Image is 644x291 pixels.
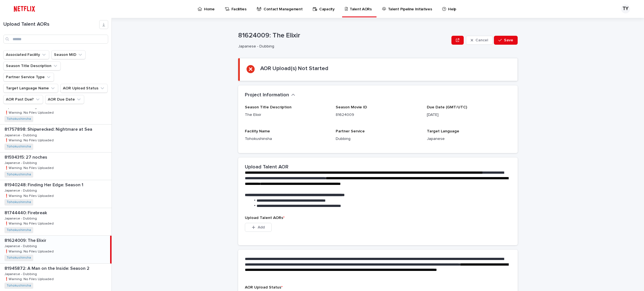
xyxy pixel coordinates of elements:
a: Tohokushinsha [7,200,31,204]
span: Add [258,225,265,229]
button: Cancel [466,36,493,45]
p: 81594315: 27 noches [4,154,48,160]
span: Cancel [475,38,488,42]
p: The Elixir [245,112,329,118]
p: ❗️Warning: No Files Uploaded [4,276,55,281]
a: Tohokushinsha [7,145,31,149]
button: Partner Service Type [3,73,54,82]
button: Season Title Description [3,61,61,70]
span: Facility Name [245,129,270,133]
p: 81624009: The Elixir [4,237,48,243]
p: Tohokushinsha [245,136,329,142]
p: ❗️Warning: No Files Uploaded [4,165,55,170]
p: Japanese - Dubbing [4,160,38,165]
a: Tohokushinsha [7,284,31,288]
p: Japanese - Dubbing [4,188,38,193]
h2: AOR Upload(s) Not Started [260,65,328,72]
p: 81757898: Shipwrecked: Nightmare at Sea [4,126,93,132]
span: Upload Talent AORs [245,216,285,220]
h1: Upload Talent AORs [3,22,99,28]
span: Partner Service [336,129,365,133]
button: Season MID [51,50,86,59]
p: 81624009: The Elixir [238,32,449,40]
div: TY [621,4,630,13]
p: 81945872: A Man on the Inside: Season 2 [4,265,91,271]
a: Tohokushinsha [7,173,31,176]
span: Season Movie ID [336,105,367,109]
p: 81744440: Firebreak [4,209,48,216]
span: AOR Upload Status [245,285,283,289]
button: Associated Facility [3,50,49,59]
p: [DATE] [427,112,511,118]
p: Dubbing [336,136,420,142]
p: ❗️Warning: No Files Uploaded [4,110,55,115]
p: 81940248: Finding Her Edge: Season 1 [4,181,84,188]
h2: Project Information [245,92,289,98]
button: Target Language Name [3,84,58,93]
p: ❗️Warning: No Files Uploaded [4,221,55,226]
a: Tohokushinsha [7,228,31,232]
button: Save [494,36,518,45]
p: Japanese - Dubbing [4,216,38,221]
p: 81624009 [336,112,420,118]
p: Japanese - Dubbing [4,132,38,137]
span: Save [504,38,513,42]
span: Season Title Description [245,105,292,109]
input: Search [3,35,108,44]
p: ❗️Warning: No Files Uploaded [4,193,55,198]
img: ifQbXi3ZQGMSEF7WDB7W [11,3,38,15]
button: AOR Due Date [45,95,84,104]
p: Japanese [427,136,511,142]
span: Target Language [427,129,459,133]
a: Tohokushinsha [7,256,31,260]
p: ❗️Warning: No Files Uploaded [4,137,55,142]
h2: Upload Talent AOR [245,164,288,170]
p: Japanese - Dubbing [238,44,447,49]
span: Due Date (GMT/UTC) [427,105,467,109]
p: Japanese - Dubbing [4,243,38,248]
p: Japanese - Dubbing [4,271,38,276]
p: ❗️Warning: No Files Uploaded [4,249,55,254]
button: AOR Past Due? [3,95,43,104]
a: Tohokushinsha [7,117,31,121]
button: Project Information [245,92,295,98]
button: Add [245,223,272,232]
button: AOR Upload Status [60,84,108,93]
